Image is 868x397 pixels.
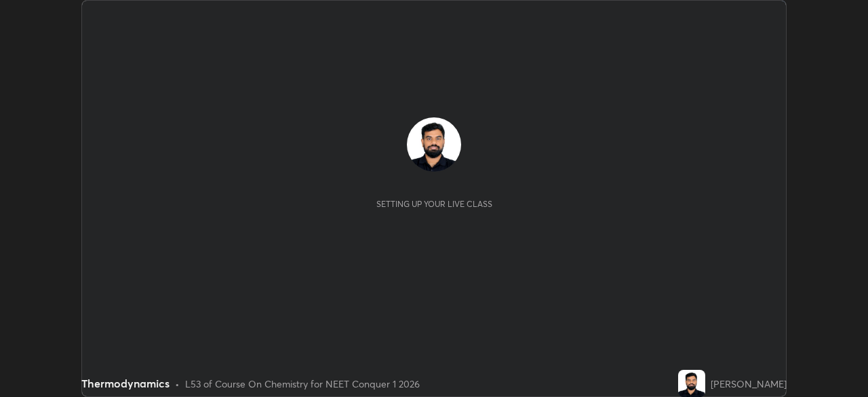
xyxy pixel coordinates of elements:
[185,377,420,391] div: L53 of Course On Chemistry for NEET Conquer 1 2026
[175,377,180,391] div: •
[376,199,492,209] div: Setting up your live class
[81,375,170,392] div: Thermodynamics
[711,377,787,391] div: [PERSON_NAME]
[407,117,461,172] img: 4925d321413647ba8554cd8cd00796ad.jpg
[678,370,705,397] img: 4925d321413647ba8554cd8cd00796ad.jpg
